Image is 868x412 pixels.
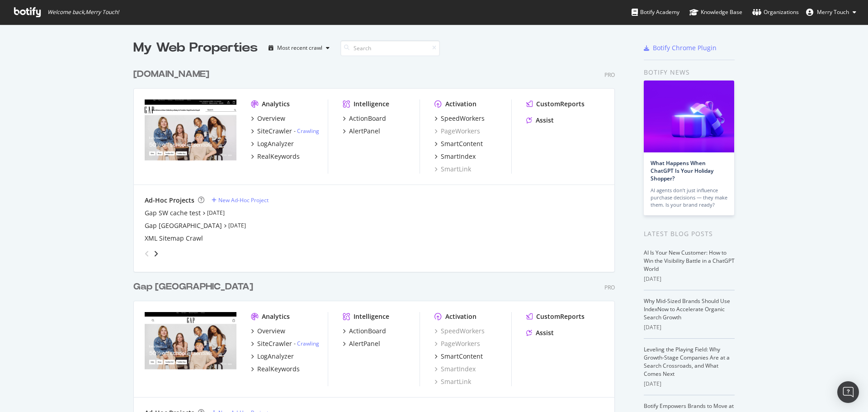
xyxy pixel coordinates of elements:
a: LogAnalyzer [251,139,294,148]
a: Gap SW cache test [145,208,201,218]
div: LogAnalyzer [257,352,294,361]
a: SiteCrawler- Crawling [251,339,319,348]
a: SpeedWorkers [434,114,485,123]
div: [DATE] [644,323,735,331]
a: SpeedWorkers [434,327,485,336]
button: Most recent crawl [265,41,333,55]
a: ActionBoard [343,114,386,123]
div: Latest Blog Posts [644,229,735,239]
div: RealKeywords [257,365,300,374]
a: SmartLink [434,377,471,386]
a: Gap [GEOGRAPHIC_DATA] [133,280,257,294]
div: RealKeywords [257,152,300,161]
a: What Happens When ChatGPT Is Your Holiday Shopper? [651,159,713,182]
a: Overview [251,327,285,336]
button: Merry Touch [799,5,863,19]
a: SmartIndex [434,365,476,374]
a: [DATE] [207,209,225,217]
div: ActionBoard [349,327,386,336]
div: Botify Chrome Plugin [653,43,717,52]
span: Merry Touch [817,8,849,16]
div: Analytics [262,312,290,321]
div: Botify Academy [632,8,679,17]
div: angle-left [141,246,153,261]
a: Assist [526,116,554,125]
a: RealKeywords [251,365,300,374]
img: What Happens When ChatGPT Is Your Holiday Shopper? [644,81,734,152]
a: ActionBoard [343,327,386,336]
div: ActionBoard [349,114,386,123]
div: Activation [445,312,476,321]
div: New Ad-Hoc Project [218,196,269,204]
a: Leveling the Playing Field: Why Growth-Stage Companies Are at a Search Crossroads, and What Comes... [644,346,730,378]
a: [DOMAIN_NAME] [133,68,213,81]
div: [DATE] [644,275,735,283]
div: Botify news [644,67,735,77]
div: Intelligence [354,99,389,109]
a: SmartIndex [434,152,476,161]
a: AlertPanel [343,127,380,136]
a: PageWorkers [434,339,480,348]
div: Knowledge Base [689,8,742,17]
div: - [294,127,319,135]
div: Analytics [262,99,290,109]
div: Intelligence [354,312,389,321]
div: CustomReports [536,99,585,109]
span: Welcome back, Merry Touch ! [47,9,119,16]
div: Most recent crawl [277,45,322,51]
div: Overview [257,114,285,123]
div: SmartContent [441,139,483,148]
div: SpeedWorkers [441,114,485,123]
a: RealKeywords [251,152,300,161]
div: SmartIndex [441,152,476,161]
a: Crawling [297,340,319,347]
div: AI agents don’t just influence purchase decisions — they make them. Is your brand ready? [651,187,727,208]
a: CustomReports [526,312,585,321]
a: AI Is Your New Customer: How to Win the Visibility Battle in a ChatGPT World [644,249,735,273]
div: LogAnalyzer [257,139,294,148]
div: AlertPanel [349,127,380,136]
a: SiteCrawler- Crawling [251,127,319,136]
a: Overview [251,114,285,123]
a: SmartContent [434,352,483,361]
div: CustomReports [536,312,585,321]
div: Pro [604,284,615,291]
img: Gapcanada.ca [145,312,236,385]
a: Assist [526,328,554,337]
div: Assist [536,328,554,337]
div: SmartContent [441,352,483,361]
div: SiteCrawler [257,127,292,136]
a: New Ad-Hoc Project [212,196,269,204]
div: Activation [445,99,476,109]
div: Organizations [752,8,799,17]
div: Overview [257,327,285,336]
div: Open Intercom Messenger [837,381,859,403]
a: SmartLink [434,165,471,174]
div: PageWorkers [434,127,480,136]
div: Assist [536,116,554,125]
div: Pro [604,71,615,79]
a: CustomReports [526,99,585,109]
div: AlertPanel [349,339,380,348]
div: Gap [GEOGRAPHIC_DATA] [133,280,253,294]
div: - [294,340,319,347]
a: XML Sitemap Crawl [145,234,203,243]
div: SiteCrawler [257,339,292,348]
div: [DATE] [644,380,735,388]
a: Gap [GEOGRAPHIC_DATA] [145,221,222,230]
a: Crawling [297,127,319,135]
div: angle-right [153,249,159,258]
a: Botify Chrome Plugin [644,43,717,52]
a: AlertPanel [343,339,380,348]
a: SmartContent [434,139,483,148]
img: Gap.com [145,99,236,173]
div: My Web Properties [133,39,258,57]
